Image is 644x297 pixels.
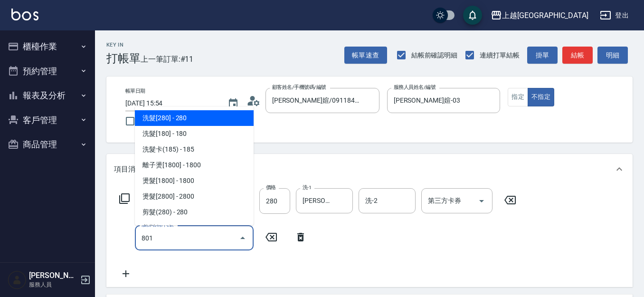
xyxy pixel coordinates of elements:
[596,7,633,24] button: 登出
[303,184,312,191] label: 洗-1
[508,88,528,106] button: 指定
[222,92,245,115] button: Choose date, selected date is 2025-10-06
[11,9,38,20] img: Logo
[135,126,254,142] span: 洗髮[180] - 180
[125,96,218,111] input: YYYY/MM/DD hh:mm
[106,42,141,48] h2: Key In
[4,132,91,157] button: 商品管理
[135,157,254,173] span: 離子燙[1800] - 1800
[135,220,254,236] span: 剪髮(380) - 380
[135,142,254,157] span: 洗髮卡(185) - 185
[235,230,250,246] button: Close
[4,34,91,59] button: 櫃檯作業
[114,164,142,174] p: 項目消費
[29,271,77,280] h5: [PERSON_NAME]
[29,280,77,289] p: 服務人員
[8,270,27,289] img: Person
[125,87,145,95] label: 帳單日期
[527,47,558,64] button: 掛單
[480,50,520,60] span: 連續打單結帳
[106,52,141,65] h3: 打帳單
[502,10,588,21] div: 上越[GEOGRAPHIC_DATA]
[135,189,254,204] span: 燙髮[2800] - 2800
[272,84,326,91] label: 顧客姓名/手機號碼/編號
[135,204,254,220] span: 剪髮(280) - 280
[266,184,276,191] label: 價格
[487,6,592,25] button: 上越[GEOGRAPHIC_DATA]
[474,193,489,209] button: Open
[4,59,91,84] button: 預約管理
[106,154,633,184] div: 項目消費
[135,110,254,126] span: 洗髮[280] - 280
[411,50,458,60] span: 結帳前確認明細
[562,47,593,64] button: 結帳
[528,88,554,106] button: 不指定
[394,84,436,91] label: 服務人員姓名/編號
[463,6,482,25] button: save
[135,173,254,189] span: 燙髮[1800] - 1800
[4,108,91,133] button: 客戶管理
[141,53,194,65] span: 上一筆訂單:#11
[344,47,387,64] button: 帳單速查
[597,47,628,64] button: 明細
[4,83,91,108] button: 報表及分析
